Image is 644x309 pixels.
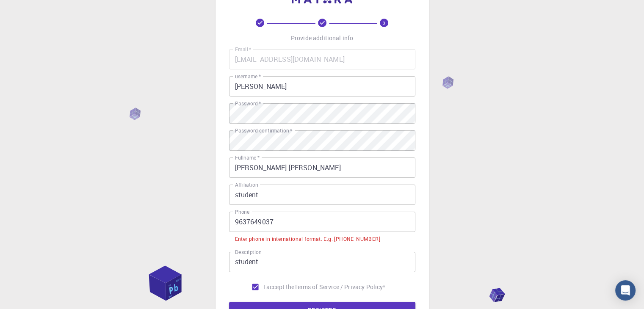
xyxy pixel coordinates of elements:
[294,283,385,291] p: Terms of Service / Privacy Policy *
[235,208,249,215] label: Phone
[294,283,385,291] a: Terms of Service / Privacy Policy*
[235,46,251,53] label: Email
[291,34,353,42] p: Provide additional info
[615,280,636,301] div: Open Intercom Messenger
[235,154,260,161] label: Fullname
[383,20,385,26] text: 3
[235,73,261,80] label: username
[235,127,292,134] label: Password confirmation
[235,181,258,188] label: Affiliation
[235,100,261,107] label: Password
[235,235,380,243] div: Enter phone in international format. E.g. [PHONE_NUMBER]
[263,283,295,291] span: I accept the
[235,248,262,256] label: Description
